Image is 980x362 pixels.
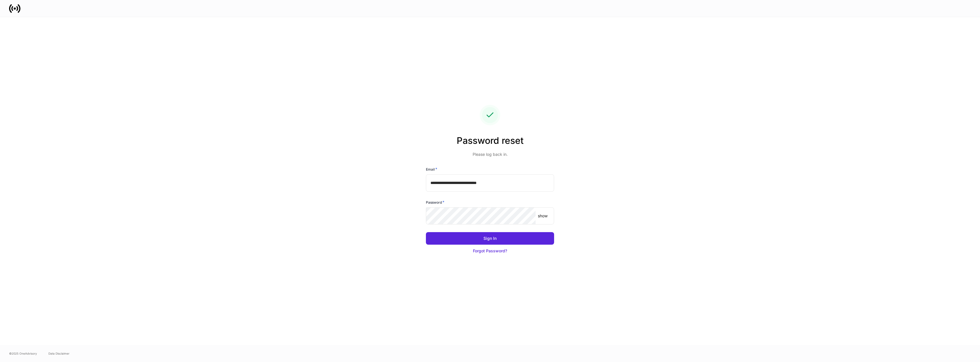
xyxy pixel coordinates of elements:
[538,213,548,219] p: show
[426,134,554,152] h2: Password reset
[426,199,444,205] h6: Password
[48,351,70,356] a: Data Disclaimer
[426,232,554,245] button: Sign In
[426,245,554,257] button: Forgot Password?
[426,166,437,172] h6: Email
[9,351,37,356] span: © 2025 OneAdvisory
[426,152,554,157] p: Please log back in.
[483,236,497,241] div: Sign In
[473,248,507,254] div: Forgot Password?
